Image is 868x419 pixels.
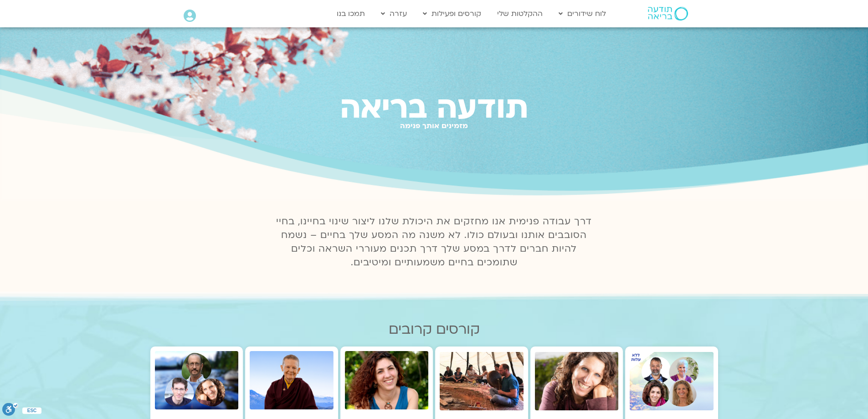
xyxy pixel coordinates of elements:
a: תמכו בנו [332,5,370,22]
a: עזרה [376,5,411,22]
a: ההקלטות שלי [493,5,547,22]
a: לוח שידורים [554,5,611,22]
h2: קורסים קרובים [150,321,718,337]
a: קורסים ופעילות [418,5,486,22]
p: דרך עבודה פנימית אנו מחזקים את היכולת שלנו ליצור שינוי בחיינו, בחיי הסובבים אותנו ובעולם כולו. לא... [271,215,597,269]
img: תודעה בריאה [648,7,688,21]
